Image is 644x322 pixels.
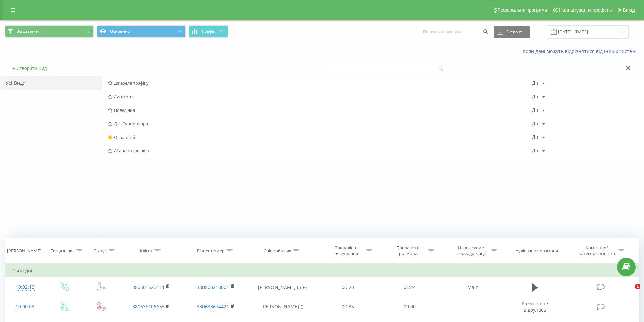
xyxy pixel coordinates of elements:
div: Дії [532,94,538,99]
button: Графік [189,25,228,38]
span: Розмова не відбулась [522,300,548,313]
span: AI-аналіз дзвінків [108,148,532,153]
div: Тривалість очікування [328,245,364,256]
div: 10:02:12 [12,280,38,294]
a: 380800218001 [197,284,229,290]
span: Основний [108,135,532,140]
span: Поведінка [108,108,532,113]
td: [PERSON_NAME] (SIP) [248,277,317,297]
span: Джерела трафіку [108,81,532,85]
button: Основний [97,25,186,38]
span: Для Супервізора [108,121,532,126]
div: Тип дзвінка [51,248,75,254]
div: Статус [93,248,107,254]
div: Аудіозапис розмови [516,248,558,254]
span: Налаштування профілю [559,7,612,13]
td: Main [440,277,505,297]
span: Графік [202,29,215,34]
div: Дії [532,148,538,153]
td: 01:44 [379,277,441,297]
input: Пошук за номером [419,26,490,38]
a: 380636106655 [132,303,165,310]
div: Дії [532,108,538,113]
button: + Створити Вид [10,65,49,71]
td: 00:35 [317,297,379,317]
button: Експорт [494,26,530,38]
td: Сьогодні [5,264,639,277]
div: Дії [532,81,538,85]
button: Закрити [624,65,634,72]
span: Вихід [623,7,635,13]
span: Реферальна програма [498,7,547,13]
div: Дії [532,121,538,126]
span: 1 [635,284,640,289]
div: 10:00:03 [12,300,38,314]
a: 380501520111 [132,284,165,290]
div: Назва схеми переадресації [453,245,489,256]
iframe: Intercom live chat [621,284,637,300]
button: Всі дзвінки [5,25,94,38]
div: Клієнт [140,248,153,254]
div: Усі Види [0,76,102,90]
td: 00:00 [379,297,441,317]
a: Коли дані можуть відрізнятися вiд інших систем [523,48,639,54]
span: Аудиторія [108,94,532,99]
div: [PERSON_NAME] [7,248,41,254]
td: 00:23 [317,277,379,297]
div: Дії [532,135,538,140]
div: Бізнес номер [197,248,225,254]
div: Коментар/категорія дзвінка [577,245,617,256]
div: Співробітник [264,248,291,254]
a: 380638674421 [197,303,229,310]
td: [PERSON_NAME] () [248,297,317,317]
div: Тривалість розмови [390,245,426,256]
span: Всі дзвінки [16,29,39,34]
